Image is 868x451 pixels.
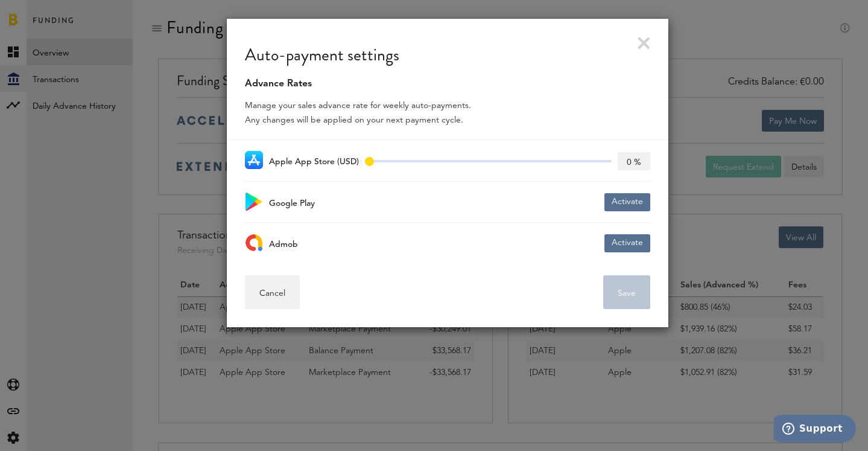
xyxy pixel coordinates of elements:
[604,193,650,211] button: Activate
[245,76,668,92] div: Advance Rates
[604,234,650,252] button: Activate
[245,234,263,252] img: 4.png
[227,92,668,140] div: Manage your sales advance rate for weekly auto-payments. Any changes will be applied on your next...
[227,19,668,67] div: Auto-payment settings
[246,193,262,211] img: 17.png
[245,151,263,169] img: 21.png
[603,275,650,309] button: Save
[774,415,856,445] iframe: Opens a widget where you can find more information
[245,275,300,309] button: Cancel
[269,238,298,251] label: Admob
[269,197,315,210] label: Google Play
[269,155,359,169] label: Apple App Store (USD)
